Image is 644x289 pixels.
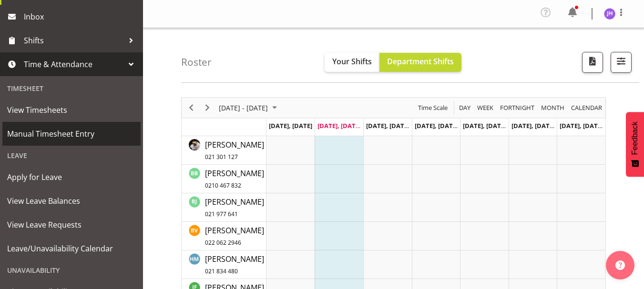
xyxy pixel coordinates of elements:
span: Fortnight [499,102,535,114]
button: Your Shifts [325,53,379,72]
button: Download a PDF of the roster according to the set date range. [582,52,603,73]
span: 021 834 480 [205,267,238,275]
span: [DATE] - [DATE] [218,102,269,114]
td: Ben Bennington resource [182,165,266,193]
div: Next [199,98,215,118]
div: Leave [2,146,141,165]
button: Feedback - Show survey [626,112,644,177]
button: August 25 - 31, 2025 [217,102,281,114]
a: Apply for Leave [2,165,141,189]
a: [PERSON_NAME]022 062 2946 [205,225,264,248]
td: Brendan (Paris) Jordan resource [182,193,266,222]
span: 0210 467 832 [205,181,241,189]
span: [PERSON_NAME] [205,140,264,161]
button: Timeline Week [476,102,495,114]
span: [PERSON_NAME] [205,168,264,190]
span: Day [458,102,471,114]
button: Time Scale [417,102,450,114]
img: james-hilhorst5206.jpg [604,8,615,20]
span: [DATE], [DATE] [463,121,506,130]
td: Brenton Vanzwol resource [182,222,266,250]
div: Timesheet [2,79,141,98]
span: Month [540,102,565,114]
span: [DATE], [DATE] [511,121,555,130]
a: Leave/Unavailability Calendar [2,237,141,260]
span: [DATE], [DATE] [560,121,603,130]
a: View Leave Balances [2,189,141,213]
span: View Timesheets [7,103,136,117]
button: Filter Shifts [611,52,632,73]
span: [DATE], [DATE] [317,121,361,130]
a: View Leave Requests [2,213,141,237]
span: View Leave Balances [7,194,136,208]
span: View Leave Requests [7,218,136,232]
span: Time Scale [417,102,449,114]
span: Feedback [631,121,639,155]
span: Shifts [24,33,124,48]
span: [PERSON_NAME] [205,225,264,247]
span: [DATE], [DATE] [269,121,312,130]
a: [PERSON_NAME]021 301 127 [205,139,264,162]
h4: Roster [181,57,212,68]
span: Leave/Unavailability Calendar [7,241,136,256]
a: [PERSON_NAME]021 834 480 [205,253,264,276]
button: Timeline Month [540,102,566,114]
span: Time & Attendance [24,57,124,71]
span: [DATE], [DATE] [415,121,458,130]
span: 022 062 2946 [205,239,241,247]
button: Previous [185,102,198,114]
a: [PERSON_NAME]0210 467 832 [205,168,264,190]
div: Unavailability [2,260,141,280]
a: [PERSON_NAME] ([GEOGRAPHIC_DATA]) Jordan021 977 641 [205,196,372,219]
span: calendar [570,102,603,114]
td: Andrew Crenfeldt resource [182,136,266,165]
button: Fortnight [499,102,536,114]
span: Manual Timesheet Entry [7,127,136,141]
button: Month [570,102,604,114]
a: Manual Timesheet Entry [2,122,141,146]
span: Inbox [24,10,138,24]
span: [DATE], [DATE] [366,121,409,130]
span: 021 301 127 [205,153,238,161]
div: Previous [183,98,199,118]
span: Apply for Leave [7,170,136,184]
td: Hamish MacMillan resource [182,250,266,279]
span: [PERSON_NAME] ([GEOGRAPHIC_DATA]) Jordan [205,197,372,219]
button: Next [201,102,214,114]
button: Department Shifts [379,53,461,72]
button: Timeline Day [458,102,472,114]
span: [PERSON_NAME] [205,254,264,276]
span: Department Shifts [387,56,454,67]
span: 021 977 641 [205,210,238,218]
img: help-xxl-2.png [615,260,625,270]
span: Your Shifts [332,56,372,67]
span: Week [476,102,494,114]
a: View Timesheets [2,98,141,122]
